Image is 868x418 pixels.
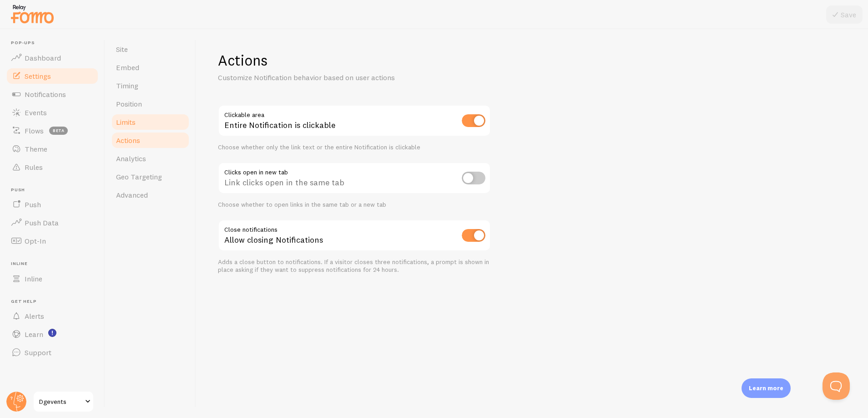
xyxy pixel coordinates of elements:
span: Get Help [11,299,99,305]
a: Analytics [111,149,190,168]
div: Entire Notification is clickable [218,105,491,138]
img: fomo-relay-logo-orange.svg [10,2,55,25]
h1: Actions [218,51,491,70]
p: Learn more [749,384,783,393]
span: Position [116,99,142,108]
span: Inline [25,274,42,283]
span: Events [25,108,47,117]
span: Theme [25,144,47,153]
a: Site [111,40,190,58]
div: Link clicks open in the same tab [218,162,491,195]
span: Inline [11,261,99,267]
span: Support [25,348,51,357]
a: Alerts [5,307,99,325]
span: Site [116,45,128,54]
span: Learn [25,330,43,339]
a: Flows beta [5,122,99,140]
a: Inline [5,270,99,288]
div: Choose whether only the link text or the entire Notification is clickable [218,143,491,152]
span: Dashboard [25,53,61,62]
a: Advanced [111,186,190,204]
span: Notifications [25,90,66,99]
a: Position [111,95,190,113]
span: Advanced [116,190,148,199]
a: Push [5,195,99,214]
span: Rules [25,163,43,172]
span: Push [25,200,41,209]
span: Limits [116,117,136,127]
a: Embed [111,58,190,76]
a: Timing [111,76,190,95]
svg: <p>Watch New Feature Tutorials!</p> [48,329,56,337]
span: Analytics [116,154,146,163]
a: Actions [111,131,190,149]
span: Pop-ups [11,40,99,46]
a: Limits [111,113,190,131]
span: Flows [25,126,44,135]
span: Push Data [25,218,59,227]
div: Adds a close button to notifications. If a visitor closes three notifications, a prompt is shown ... [218,258,491,274]
span: Dgevents [39,396,82,407]
a: Events [5,103,99,122]
span: Timing [116,81,138,90]
a: Dgevents [33,391,94,413]
a: Support [5,343,99,362]
span: Actions [116,136,140,145]
a: Notifications [5,85,99,103]
a: Opt-In [5,232,99,250]
iframe: Help Scout Beacon - Open [823,372,850,400]
div: Choose whether to open links in the same tab or a new tab [218,201,491,209]
span: Push [11,187,99,193]
a: Rules [5,158,99,176]
a: Settings [5,67,99,85]
a: Learn [5,325,99,343]
div: Learn more [742,378,791,398]
span: Alerts [25,311,44,321]
div: Allow closing Notifications [218,219,491,253]
span: Settings [25,71,51,81]
span: Geo Targeting [116,172,162,181]
span: beta [49,127,68,135]
a: Theme [5,140,99,158]
span: Opt-In [25,236,46,245]
a: Geo Targeting [111,168,190,186]
a: Push Data [5,214,99,232]
p: Customize Notification behavior based on user actions [218,72,436,83]
a: Dashboard [5,49,99,67]
span: Embed [116,63,139,72]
